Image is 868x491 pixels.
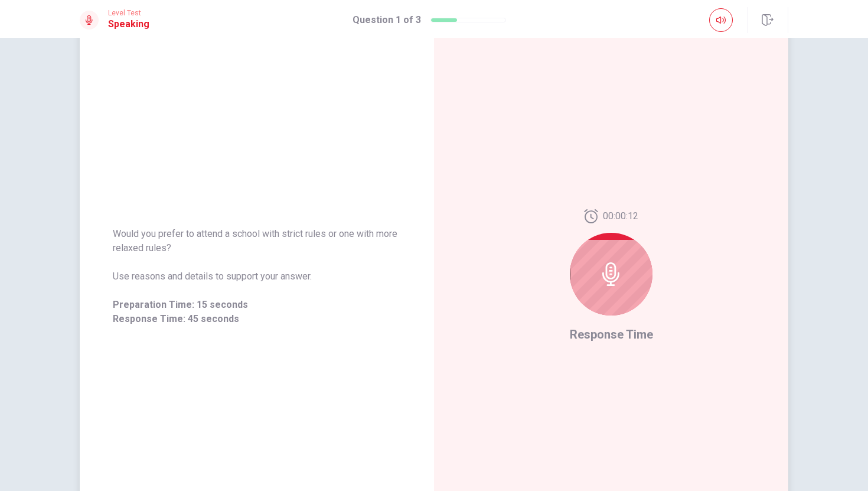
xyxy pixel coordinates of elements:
span: 00:00:12 [603,209,638,223]
span: Response Time: 45 seconds [113,312,401,326]
span: Would you prefer to attend a school with strict rules or one with more relaxed rules? [113,227,401,255]
h1: Question 1 of 3 [353,13,421,27]
span: Preparation Time: 15 seconds [113,298,401,312]
h1: Speaking [108,17,149,31]
span: Use reasons and details to support your answer. [113,269,401,284]
span: Level Test [108,9,149,17]
span: Response Time [570,327,653,342]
